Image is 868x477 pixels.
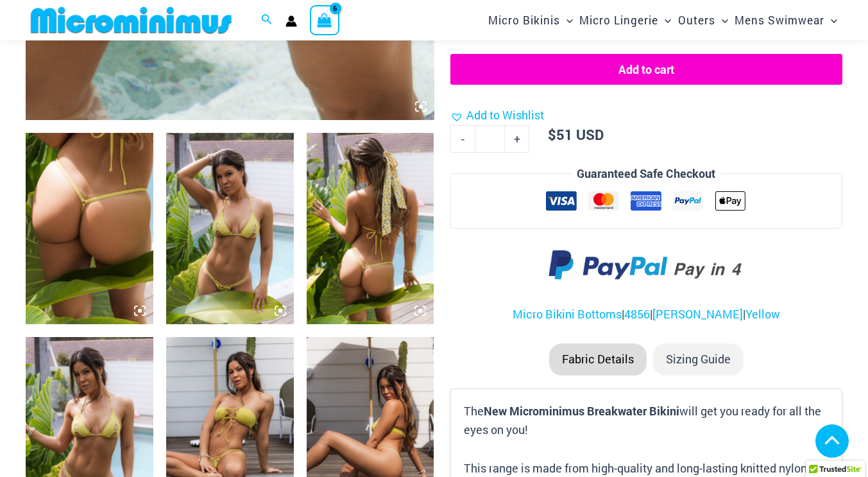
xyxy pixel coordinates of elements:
[450,54,842,85] button: Add to cart
[560,4,573,37] span: Menu Toggle
[548,125,604,144] bdi: 51 USD
[731,4,840,37] a: Mens SwimwearMenu ToggleMenu Toggle
[675,4,731,37] a: OutersMenu ToggleMenu Toggle
[483,2,842,39] nav: Site Navigation
[513,306,622,322] a: Micro Bikini Bottoms
[548,125,556,144] span: $
[261,12,273,29] a: Search icon link
[653,343,744,376] li: Sizing Guide
[624,306,650,322] a: 4856
[310,5,339,35] a: View Shopping Cart, 6 items
[576,4,674,37] a: Micro LingerieMenu ToggleMenu Toggle
[735,4,824,37] span: Mens Swimwear
[450,305,842,324] p: | | |
[307,133,434,324] img: Breakwater Lemon Yellow 3153 Tri Top 4856 micro
[26,133,153,324] img: Breakwater Lemon Yellow 4856 micro
[488,4,560,37] span: Micro Bikinis
[505,125,529,152] a: +
[678,4,715,37] span: Outers
[166,133,294,324] img: Breakwater Lemon Yellow 3153 Tri Top 4856 micro
[485,4,576,37] a: Micro BikinisMenu ToggleMenu Toggle
[26,6,237,35] img: MM SHOP LOGO FLAT
[549,343,647,376] li: Fabric Details
[484,403,679,419] b: New Microminimus Breakwater Bikini
[285,15,297,27] a: Account icon link
[475,125,505,152] input: Product quantity
[572,164,720,184] legend: Guaranteed Safe Checkout
[658,4,671,37] span: Menu Toggle
[450,106,544,125] a: Add to Wishlist
[745,306,780,322] a: Yellow
[824,4,837,37] span: Menu Toggle
[652,306,743,322] a: [PERSON_NAME]
[715,4,728,37] span: Menu Toggle
[450,125,475,152] a: -
[466,107,544,123] span: Add to Wishlist
[579,4,658,37] span: Micro Lingerie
